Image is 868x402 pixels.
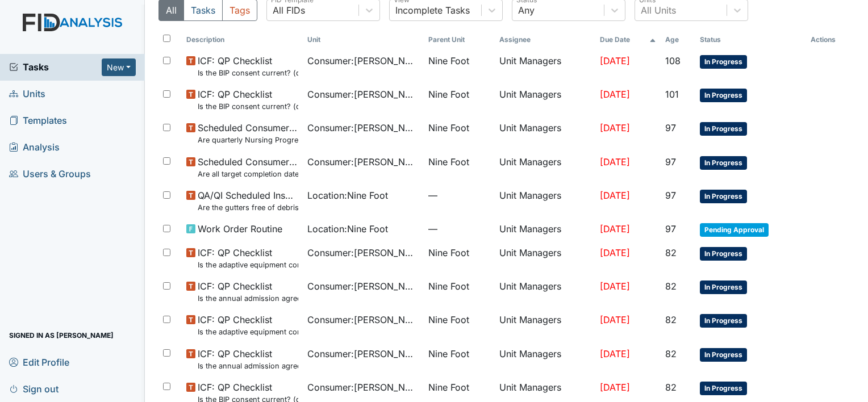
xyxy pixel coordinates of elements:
[665,223,676,235] span: 97
[428,222,490,236] span: —
[182,30,303,49] th: Toggle SortBy
[9,326,114,344] span: Signed in as [PERSON_NAME]
[665,55,681,66] span: 108
[9,139,60,156] span: Analysis
[198,326,298,337] small: Is the adaptive equipment consent current? (document the date in the comment section)
[665,89,679,100] span: 101
[495,150,595,184] td: Unit Managers
[9,380,59,397] span: Sign out
[163,35,170,42] input: Toggle All Rows Selected
[595,30,661,49] th: Toggle SortBy
[600,348,630,359] span: [DATE]
[700,247,747,261] span: In Progress
[198,313,298,337] span: ICF: QP Checklist Is the adaptive equipment consent current? (document the date in the comment se...
[9,112,67,129] span: Templates
[198,135,298,145] small: Are quarterly Nursing Progress Notes/Visual Assessments completed by the end of the month followi...
[700,190,747,203] span: In Progress
[307,155,419,169] span: Consumer : [PERSON_NAME]
[665,280,677,292] span: 82
[495,49,595,83] td: Unit Managers
[700,314,747,328] span: In Progress
[600,314,630,325] span: [DATE]
[600,382,630,393] span: [DATE]
[600,122,630,133] span: [DATE]
[198,222,282,236] span: Work Order Routine
[665,122,676,133] span: 97
[700,89,747,102] span: In Progress
[307,87,419,101] span: Consumer : [PERSON_NAME]
[428,347,469,361] span: Nine Foot
[700,223,769,237] span: Pending Approval
[9,85,45,103] span: Units
[600,247,630,258] span: [DATE]
[198,54,298,78] span: ICF: QP Checklist Is the BIP consent current? (document the date, BIP number in the comment section)
[428,54,469,68] span: Nine Foot
[198,279,298,304] span: ICF: QP Checklist Is the annual admission agreement current? (document the date in the comment se...
[198,68,298,78] small: Is the BIP consent current? (document the date, BIP number in the comment section)
[428,87,469,101] span: Nine Foot
[428,380,469,394] span: Nine Foot
[665,348,677,359] span: 82
[600,280,630,292] span: [DATE]
[307,279,419,293] span: Consumer : [PERSON_NAME]
[495,184,595,217] td: Unit Managers
[307,246,419,259] span: Consumer : [PERSON_NAME]
[495,308,595,342] td: Unit Managers
[495,116,595,150] td: Unit Managers
[665,247,677,258] span: 82
[198,259,298,270] small: Is the adaptive equipment consent current? (document the date in the comment section)
[428,279,469,293] span: Nine Foot
[665,190,676,201] span: 97
[661,30,695,49] th: Toggle SortBy
[428,121,469,135] span: Nine Foot
[700,280,747,294] span: In Progress
[198,121,298,145] span: Scheduled Consumer Chart Review Are quarterly Nursing Progress Notes/Visual Assessments completed...
[600,156,630,167] span: [DATE]
[307,189,388,202] span: Location : Nine Foot
[395,3,470,17] div: Incomplete Tasks
[806,30,854,49] th: Actions
[307,380,419,394] span: Consumer : [PERSON_NAME]
[198,246,298,270] span: ICF: QP Checklist Is the adaptive equipment consent current? (document the date in the comment se...
[9,165,91,183] span: Users & Groups
[102,58,136,76] button: New
[700,55,747,69] span: In Progress
[600,55,630,66] span: [DATE]
[700,156,747,170] span: In Progress
[700,122,747,136] span: In Progress
[198,169,298,179] small: Are all target completion dates current (not expired)?
[307,54,419,68] span: Consumer : [PERSON_NAME]
[428,189,490,202] span: —
[495,241,595,275] td: Unit Managers
[428,246,469,259] span: Nine Foot
[424,30,495,49] th: Toggle SortBy
[495,217,595,241] td: Unit Managers
[198,293,298,304] small: Is the annual admission agreement current? (document the date in the comment section)
[198,189,298,213] span: QA/QI Scheduled Inspection Are the gutters free of debris?
[700,348,747,362] span: In Progress
[695,30,806,49] th: Toggle SortBy
[307,347,419,361] span: Consumer : [PERSON_NAME]
[495,275,595,308] td: Unit Managers
[495,342,595,376] td: Unit Managers
[600,190,630,201] span: [DATE]
[700,382,747,395] span: In Progress
[307,222,388,236] span: Location : Nine Foot
[665,156,676,167] span: 97
[665,314,677,325] span: 82
[9,353,69,371] span: Edit Profile
[9,60,102,74] a: Tasks
[198,202,298,213] small: Are the gutters free of debris?
[428,155,469,169] span: Nine Foot
[303,30,424,49] th: Toggle SortBy
[198,361,298,371] small: Is the annual admission agreement current? (document the date in the comment section)
[495,83,595,116] td: Unit Managers
[198,101,298,112] small: Is the BIP consent current? (document the date, BIP number in the comment section)
[428,313,469,326] span: Nine Foot
[641,3,676,17] div: All Units
[273,3,305,17] div: All FIDs
[307,313,419,326] span: Consumer : [PERSON_NAME]
[518,3,535,17] div: Any
[495,30,595,49] th: Assignee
